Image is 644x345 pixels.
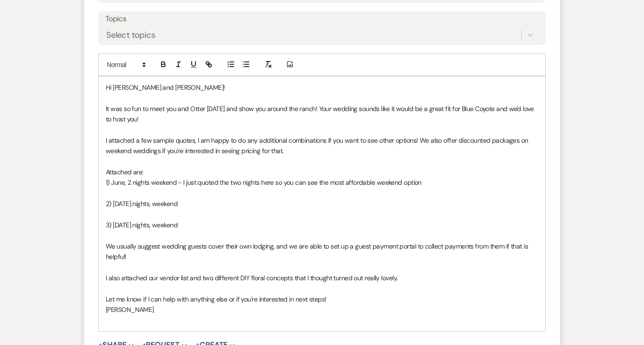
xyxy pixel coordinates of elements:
[106,167,538,177] p: Attached are:
[106,294,538,304] p: Let me know if I can help with anything else or if you're interested in next steps!
[106,177,538,188] p: 1) June, 2 nights weekend - I just quoted the two nights here so you can see the most affordable ...
[106,304,538,315] p: [PERSON_NAME]
[106,82,538,93] p: Hi [PERSON_NAME] and [PERSON_NAME]!
[106,273,538,283] p: I also attached our vendor list and two different DIY floral concepts that I thought turned out r...
[106,28,155,41] div: Select topics
[106,103,538,125] p: It was so fun to meet you and Otter [DATE] and show you around the ranch! Your wedding sounds lik...
[106,135,538,156] p: I attached a few sample quotes, I am happy to do any additional combinations if you want to see o...
[106,198,538,209] p: 2) [DATE] nights, weekend
[105,12,539,26] label: Topics
[106,241,538,262] p: We usually suggest wedding guests cover their own lodging, and we are able to set up a guest paym...
[106,220,538,230] p: 3) [DATE] nights, weekend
